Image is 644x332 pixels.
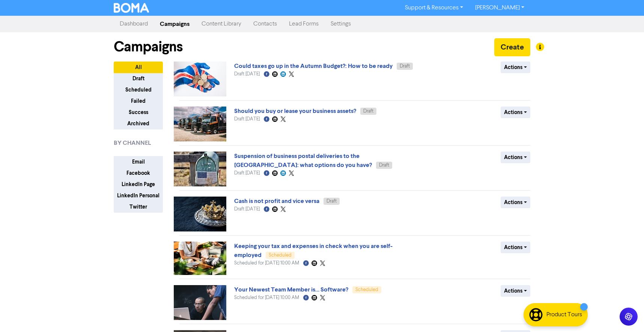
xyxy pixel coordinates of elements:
[234,261,299,266] span: Scheduled for [DATE] 10:00 AM
[247,17,283,32] a: Contacts
[174,242,226,275] img: image_1757595615692.jpeg
[114,190,163,201] button: LinkedIn Personal
[234,72,260,77] span: Draft [DATE]
[399,2,469,14] a: Support & Resources
[234,207,260,212] span: Draft [DATE]
[154,17,196,32] a: Campaigns
[501,107,530,118] button: Actions
[606,296,644,332] iframe: Chat Widget
[501,197,530,208] button: Actions
[114,84,163,96] button: Scheduled
[114,3,149,13] img: BOMA Logo
[174,197,226,231] img: image_1758017701997.jpg
[114,167,163,179] button: Facebook
[469,2,530,14] a: [PERSON_NAME]
[114,62,163,73] button: All
[174,107,226,141] img: image_1758023691294.jpeg
[114,156,163,168] button: Email
[234,171,260,176] span: Draft [DATE]
[196,17,247,32] a: Content Library
[234,107,356,115] a: Should you buy or lease your business assets?
[114,201,163,213] button: Twitter
[114,107,163,118] button: Success
[114,118,163,129] button: Archived
[114,38,183,56] h1: Campaigns
[114,17,154,32] a: Dashboard
[234,197,319,205] a: Cash is not profit and vice versa
[234,286,348,293] a: Your Newest Team Member is… Software?
[234,152,372,169] a: Suspension of business postal deliveries to the [GEOGRAPHIC_DATA]: what options do you have?
[269,253,292,258] span: Scheduled
[379,163,389,168] span: Draft
[114,73,163,84] button: Draft
[174,152,226,186] img: image_1758023868545.jpeg
[234,117,260,122] span: Draft [DATE]
[114,179,163,190] button: LinkedIn Page
[400,64,410,69] span: Draft
[174,62,226,96] img: image_1758024470623.jpeg
[234,62,393,70] a: Could taxes go up in the Autumn Budget?: How to be ready
[494,38,530,56] button: Create
[501,152,530,163] button: Actions
[114,95,163,107] button: Failed
[501,62,530,73] button: Actions
[501,285,530,297] button: Actions
[325,17,357,32] a: Settings
[363,109,373,114] span: Draft
[114,138,151,147] span: BY CHANNEL
[234,295,299,300] span: Scheduled for [DATE] 10:00 AM
[174,285,226,320] img: image_1753364568710.jpeg
[234,242,393,259] a: Keeping your tax and expenses in check when you are self-employed
[501,242,530,253] button: Actions
[355,287,378,292] span: Scheduled
[283,17,325,32] a: Lead Forms
[327,199,337,204] span: Draft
